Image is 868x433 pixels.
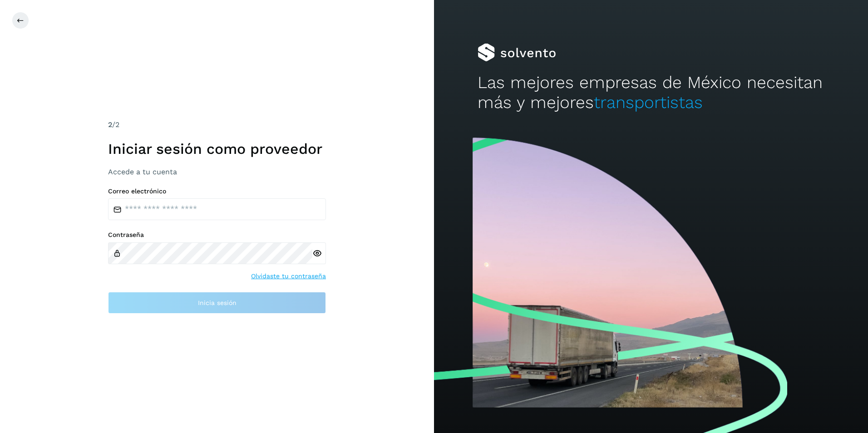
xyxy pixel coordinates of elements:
[108,187,326,195] label: Correo electrónico
[108,120,112,129] span: 2
[108,292,326,314] button: Inicia sesión
[108,140,326,157] h1: Iniciar sesión como proveedor
[108,231,326,239] label: Contraseña
[108,119,326,130] div: /2
[198,300,237,306] span: Inicia sesión
[108,167,326,176] h3: Accede a tu cuenta
[594,93,703,112] span: transportistas
[251,271,326,281] a: Olvidaste tu contraseña
[478,73,825,113] h2: Las mejores empresas de México necesitan más y mejores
